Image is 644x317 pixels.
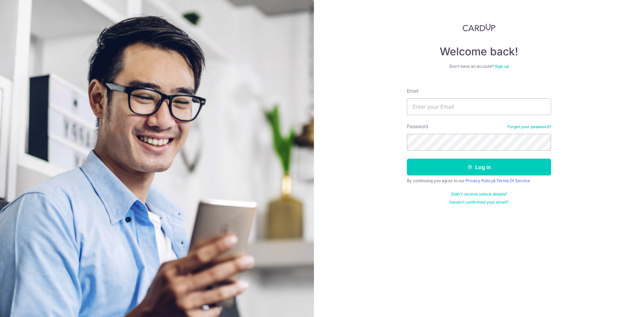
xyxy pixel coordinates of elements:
[407,178,551,183] div: By continuing you agree to our &
[507,124,551,129] a: Forgot your password?
[451,192,507,197] a: Didn't receive unlock details?
[407,45,551,58] h4: Welcome back!
[407,64,551,69] div: Don’t have an account?
[407,88,418,94] label: Email
[463,23,495,32] img: CardUp Logo
[495,64,509,69] a: Sign up
[407,159,551,175] button: Log in
[407,98,551,115] input: Enter your Email
[496,178,530,183] a: Terms Of Service
[449,200,508,205] a: Haven't confirmed your email?
[407,123,428,130] label: Password
[466,178,493,183] a: Privacy Policy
